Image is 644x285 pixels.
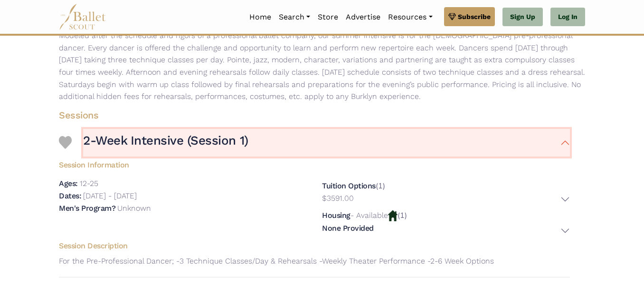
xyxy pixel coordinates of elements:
[51,241,578,251] h5: Session Description
[83,191,137,200] p: [DATE] - [DATE]
[51,109,578,121] h4: Sessions
[83,133,248,149] h3: 2-Week Intensive (Session 1)
[322,181,376,190] h5: Tuition Options
[322,209,570,237] div: (1)
[458,11,491,22] span: Subscribe
[322,224,570,237] button: None Provided
[322,211,350,220] h5: Housing
[314,7,342,27] a: Store
[51,255,578,267] p: For the Pre-Professional Dancer; -3 Technique Classes/Day & Rehearsals -Weekly Theater Performanc...
[388,210,398,221] img: Housing Available
[59,204,115,213] h5: Men's Program?
[384,7,436,27] a: Resources
[246,7,275,27] a: Home
[275,7,314,27] a: Search
[322,192,354,205] p: $3591.00
[448,11,456,22] img: gem.svg
[51,157,578,170] h5: Session Information
[322,192,570,207] button: $3591.00
[322,224,374,234] h5: None Provided
[59,179,78,188] h5: Ages:
[502,8,543,27] a: Sign Up
[59,136,72,149] img: Heart
[51,29,593,103] p: Modeled after the schedule and rigors of a professional ballet company, our summer intensive is f...
[83,129,570,157] button: 2-Week Intensive (Session 1)
[550,8,585,27] a: Log In
[80,179,98,188] p: 12-25
[342,7,384,27] a: Advertise
[117,204,151,213] p: Unknown
[59,191,81,200] h5: Dates:
[350,211,388,220] p: - Available
[444,7,495,26] a: Subscribe
[322,180,570,206] div: (1)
